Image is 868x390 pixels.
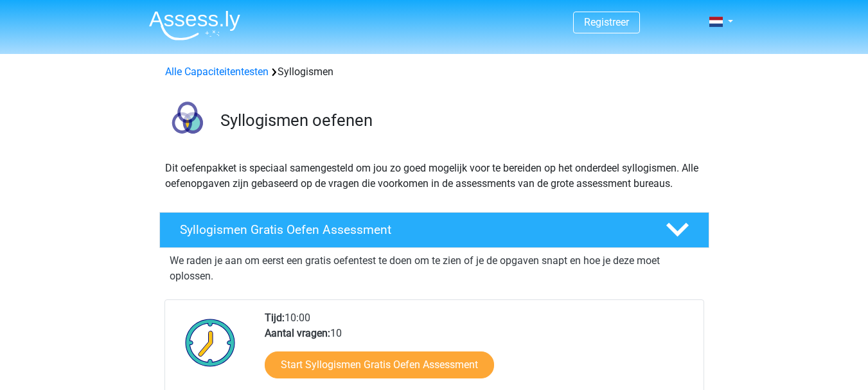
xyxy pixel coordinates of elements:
img: syllogismen [160,95,215,150]
img: Assessly [149,10,240,40]
b: Aantal vragen: [265,327,330,339]
h4: Syllogismen Gratis Oefen Assessment [180,222,645,237]
b: Tijd: [265,312,285,324]
p: Dit oefenpakket is speciaal samengesteld om jou zo goed mogelijk voor te bereiden op het onderdee... [165,161,704,191]
a: Alle Capaciteitentesten [165,66,269,78]
img: Klok [178,310,243,375]
a: Syllogismen Gratis Oefen Assessment [154,212,714,248]
p: We raden je aan om eerst een gratis oefentest te doen om te zien of je de opgaven snapt en hoe je... [170,253,699,284]
a: Registreer [584,16,629,28]
a: Start Syllogismen Gratis Oefen Assessment [265,351,494,378]
div: Syllogismen [160,64,709,80]
h3: Syllogismen oefenen [220,111,699,130]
